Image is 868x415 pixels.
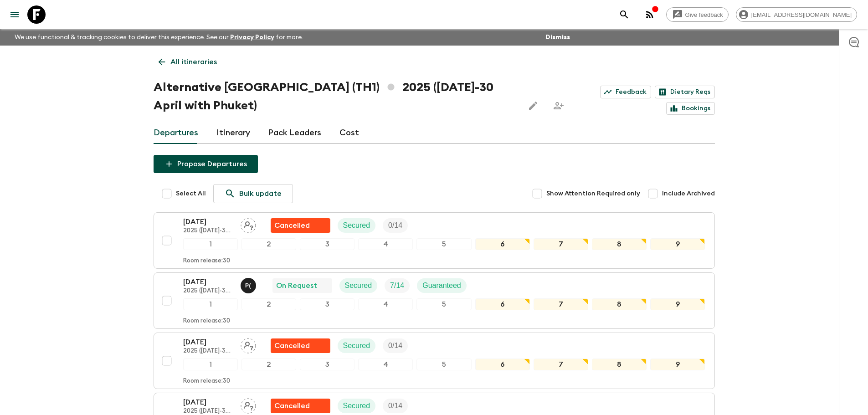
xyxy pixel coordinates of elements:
[241,238,296,250] div: 2
[300,359,354,370] div: 3
[592,359,647,370] div: 8
[338,399,376,413] div: Secured
[213,184,293,203] a: Bulk update
[154,272,715,329] button: [DATE]2025 ([DATE]-30 April with Phuket)Pooky (Thanaphan) KerdyooOn RequestSecuredTrip FillGuaran...
[338,218,376,233] div: Secured
[274,340,310,351] p: Cancelled
[276,280,317,291] p: On Request
[422,280,461,291] p: Guaranteed
[475,238,530,250] div: 6
[534,298,588,310] div: 7
[600,86,651,98] a: Feedback
[339,122,359,144] a: Cost
[271,338,330,353] div: Flash Pack cancellation
[183,287,233,295] p: 2025 ([DATE]-30 April with Phuket)
[183,359,238,370] div: 1
[534,359,588,370] div: 7
[183,348,233,355] p: 2025 ([DATE]-30 April with Phuket)
[271,399,330,413] div: Flash Pack cancellation
[650,298,705,310] div: 9
[268,122,321,144] a: Pack Leaders
[746,11,857,18] span: [EMAIL_ADDRESS][DOMAIN_NAME]
[154,122,198,144] a: Departures
[183,238,238,250] div: 1
[241,281,258,288] span: Pooky (Thanaphan) Kerdyoo
[416,298,471,310] div: 5
[241,220,256,228] span: Assign pack leader
[183,337,233,348] p: [DATE]
[592,298,647,310] div: 8
[241,401,256,408] span: Assign pack leader
[550,97,568,115] span: Share this itinerary
[154,155,258,173] button: Propose Departures
[345,280,372,291] p: Secured
[343,400,370,411] p: Secured
[11,29,307,46] p: We use functional & tracking cookies to deliver this experience. See our for more.
[358,359,413,370] div: 4
[183,227,233,235] p: 2025 ([DATE]-30 April with Phuket)
[546,189,640,198] span: Show Attention Required only
[241,341,256,348] span: Assign pack leader
[183,378,230,385] p: Room release: 30
[666,102,715,115] a: Bookings
[274,220,310,231] p: Cancelled
[666,7,729,22] a: Give feedback
[239,188,282,199] p: Bulk update
[5,5,24,24] button: menu
[388,220,402,231] p: 0 / 14
[662,189,715,198] span: Include Archived
[358,298,413,310] div: 4
[245,282,251,289] p: P (
[650,238,705,250] div: 9
[388,340,402,351] p: 0 / 14
[154,212,715,269] button: [DATE]2025 ([DATE]-30 April with Phuket)Assign pack leaderFlash Pack cancellationSecuredTrip Fill...
[300,238,354,250] div: 3
[680,11,728,18] span: Give feedback
[271,218,330,233] div: Flash Pack cancellation
[343,340,370,351] p: Secured
[183,298,238,310] div: 1
[183,397,233,408] p: [DATE]
[183,277,233,287] p: [DATE]
[650,359,705,370] div: 9
[300,298,354,310] div: 3
[383,338,408,353] div: Trip Fill
[383,218,408,233] div: Trip Fill
[183,257,230,265] p: Room release: 30
[383,399,408,413] div: Trip Fill
[534,238,588,250] div: 7
[592,238,647,250] div: 8
[176,189,206,198] span: Select All
[475,359,530,370] div: 6
[154,78,517,115] h1: Alternative [GEOGRAPHIC_DATA] (TH1) 2025 ([DATE]-30 April with Phuket)
[241,298,296,310] div: 2
[343,220,370,231] p: Secured
[274,400,310,411] p: Cancelled
[339,278,378,293] div: Secured
[183,318,230,325] p: Room release: 30
[390,280,404,291] p: 7 / 14
[338,338,376,353] div: Secured
[543,31,572,44] button: Dismiss
[183,408,233,415] p: 2025 ([DATE]-30 April with Phuket)
[615,5,633,24] button: search adventures
[154,333,715,389] button: [DATE]2025 ([DATE]-30 April with Phuket)Assign pack leaderFlash Pack cancellationSecuredTrip Fill...
[358,238,413,250] div: 4
[241,359,296,370] div: 2
[388,400,402,411] p: 0 / 14
[170,56,217,67] p: All itineraries
[655,86,715,98] a: Dietary Reqs
[216,122,250,144] a: Itinerary
[230,34,274,41] a: Privacy Policy
[183,216,233,227] p: [DATE]
[416,359,471,370] div: 5
[416,238,471,250] div: 5
[154,53,222,71] a: All itineraries
[475,298,530,310] div: 6
[385,278,410,293] div: Trip Fill
[524,97,542,115] button: Edit this itinerary
[736,7,857,22] div: [EMAIL_ADDRESS][DOMAIN_NAME]
[241,278,258,293] button: P(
